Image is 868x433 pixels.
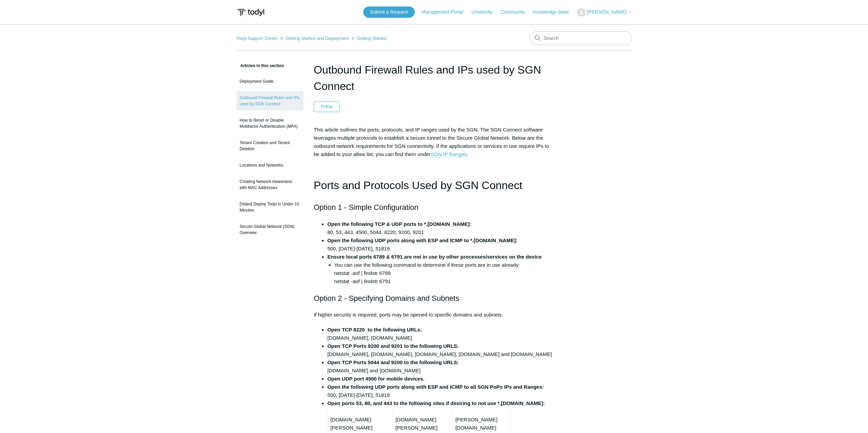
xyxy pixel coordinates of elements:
[327,400,545,406] strong: Open ports 53, 80, and 443 to the following sites if desiring to not use *.[DOMAIN_NAME]:
[533,9,576,16] a: Knowledge Base
[395,416,450,432] p: [DOMAIN_NAME][PERSON_NAME]
[327,236,555,253] li: 500, [DATE]-[DATE], 51819
[285,36,349,41] a: Getting Started and Deployment
[327,326,555,342] li: [DOMAIN_NAME], [DOMAIN_NAME]
[363,6,415,18] a: Submit a Request
[327,358,555,375] li: [DOMAIN_NAME] and [DOMAIN_NAME]
[455,416,507,432] p: [PERSON_NAME][DOMAIN_NAME]
[314,62,555,94] h1: Outbound Firewall Rules and IPs used by SGN Connect
[314,127,549,157] span: This article outlines the ports, protocols, and IP ranges used by the SGN. The SGN Connect softwa...
[236,91,304,110] a: Outbound Firewall Rules and IPs used by SGN Connect
[327,343,459,349] strong: Open TCP Ports 9200 and 9201 to the following URLS:
[430,151,467,157] a: SGN IP Ranges
[279,36,350,41] li: Getting Started and Deployment
[327,237,518,243] strong: Open the following UDP ports along with ESP and ICMP to *.[DOMAIN_NAME]:
[530,31,632,45] input: Search
[236,36,278,41] a: Todyl Support Center
[587,9,626,15] span: [PERSON_NAME]
[327,327,422,333] strong: Open TCP 8220 to the following URLs:
[327,384,544,390] strong: Open the following UDP ports along with ESP and ICMP to all SGN PoPs IPs and Ranges:
[350,36,387,41] li: Getting Started
[236,36,279,41] li: Todyl Support Center
[236,159,304,172] a: Locations and Networks
[327,383,555,399] li: 500, [DATE]-[DATE], 51819
[236,136,304,155] a: Tenant Creation and Tenant Deletion
[327,220,555,236] li: 80, 53, 443, 4500, 5044, 8220, 9200, 9201
[327,376,425,382] strong: Open UDP port 4500 for mobile devices.
[501,9,532,16] a: Community
[314,201,555,213] h2: Option 1 - Simple Configuration
[236,75,304,88] a: Deployment Guide
[314,292,555,304] h2: Option 2 - Specifying Domains and Subnets
[327,254,542,260] strong: Ensure local ports 6789 & 6791 are not in use by other processes/services on the device
[327,359,459,365] strong: Open TCP Ports 5044 and 9200 to the following URLS:
[236,114,304,133] a: How to Reset or Disable Multifactor Authentication (MFA)
[577,8,632,17] button: [PERSON_NAME]
[236,175,304,194] a: Creating Network Awareness with MAC Addresses
[236,198,304,217] a: [Video] Deploy Todyl in Under 10 Minutes
[314,102,340,112] button: Follow Article
[334,261,555,285] li: You can use the following command to determine if these ports are in use already: netstat -aof | ...
[314,311,555,319] p: If higher security is required, ports may be opened to specific domains and subnets.
[471,9,499,16] a: University
[357,36,386,41] a: Getting Started
[314,177,555,194] h1: Ports and Protocols Used by SGN Connect
[236,6,265,19] img: Todyl Support Center Help Center home page
[236,220,304,239] a: Secure Global Network (SGN) Overview
[236,63,284,68] span: Articles in this section
[422,9,470,16] a: Management Portal
[327,221,471,227] strong: Open the following TCP & UDP ports to *.[DOMAIN_NAME]:
[327,342,555,358] li: [DOMAIN_NAME], [DOMAIN_NAME], [DOMAIN_NAME], [DOMAIN_NAME] and [DOMAIN_NAME]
